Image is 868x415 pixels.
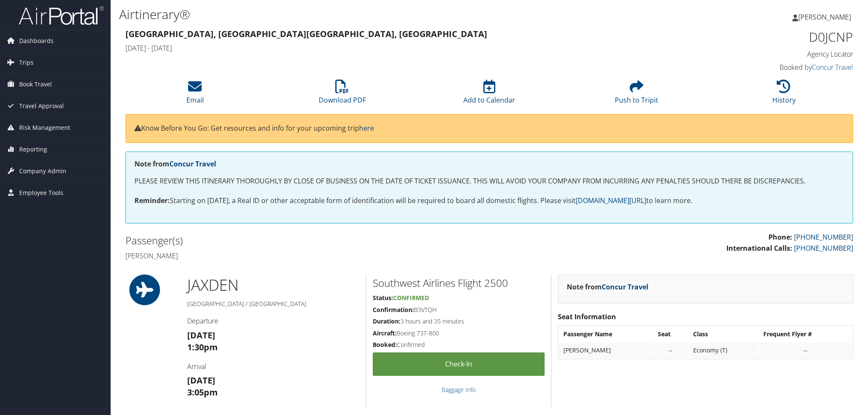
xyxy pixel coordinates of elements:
[19,160,66,182] span: Company Admin
[187,386,218,398] strong: 3:05pm
[19,52,34,73] span: Trips
[319,84,366,105] a: Download PDF
[463,84,515,105] a: Add to Calendar
[19,139,47,160] span: Reporting
[373,329,397,337] strong: Aircraft:
[658,346,684,354] div: --
[763,346,848,354] div: --
[792,4,859,30] a: [PERSON_NAME]
[798,12,851,22] span: [PERSON_NAME]
[726,243,792,253] strong: International Calls:
[442,386,476,394] a: Baggage Info
[576,196,646,205] a: [DOMAIN_NAME][URL]
[186,84,204,105] a: Email
[134,196,170,205] strong: Reminder:
[681,63,853,72] h4: Booked by
[615,84,658,105] a: Push to Tripit
[681,28,853,46] h1: D0JCNP
[187,362,360,371] h4: Arrival
[654,326,688,342] th: Seat
[681,49,853,59] h4: Agency Locator
[19,6,104,26] img: airportal-logo.png
[559,343,653,358] td: [PERSON_NAME]
[373,352,545,376] a: Check-in
[373,317,545,326] h5: 3 hours and 35 minutes
[373,306,545,314] h5: B3VTQH
[187,375,215,386] strong: [DATE]
[19,117,70,138] span: Risk Management
[689,326,758,342] th: Class
[169,159,216,169] a: Concur Travel
[373,341,397,349] strong: Booked:
[558,312,616,321] strong: Seat Information
[373,341,545,349] h5: Confirmed
[126,43,668,53] h4: [DATE] - [DATE]
[559,326,653,342] th: Passenger Name
[373,294,393,302] strong: Status:
[187,316,360,326] h4: Departure
[134,159,216,169] strong: Note from
[19,74,52,95] span: Book Travel
[187,341,218,353] strong: 1:30pm
[373,329,545,338] h5: Boeing 737-800
[373,317,400,325] strong: Duration:
[134,123,844,134] p: Know Before You Go: Get resources and info for your upcoming trip
[187,329,215,341] strong: [DATE]
[126,28,487,40] strong: [GEOGRAPHIC_DATA], [GEOGRAPHIC_DATA] [GEOGRAPHIC_DATA], [GEOGRAPHIC_DATA]
[768,232,792,242] strong: Phone:
[187,300,360,308] h5: [GEOGRAPHIC_DATA] / [GEOGRAPHIC_DATA]
[393,294,429,302] span: Confirmed
[119,6,613,23] h1: Airtinerary®
[19,95,64,117] span: Travel Approval
[689,343,758,358] td: Economy (T)
[602,282,648,292] a: Concur Travel
[373,306,414,314] strong: Confirmation:
[567,282,648,292] strong: Note from
[126,251,483,260] h4: [PERSON_NAME]
[19,182,63,203] span: Employee Tools
[794,243,853,253] a: [PHONE_NUMBER]
[359,123,374,133] a: here
[134,195,844,206] p: Starting on [DATE], a Real ID or other acceptable form of identification will be required to boar...
[812,63,853,72] a: Concur Travel
[134,176,844,187] p: PLEASE REVIEW THIS ITINERARY THOROUGHLY BY CLOSE OF BUSINESS ON THE DATE OF TICKET ISSUANCE. THIS...
[19,30,54,52] span: Dashboards
[373,276,545,290] h2: Southwest Airlines Flight 2500
[126,233,483,248] h2: Passenger(s)
[759,326,852,342] th: Frequent Flyer #
[772,84,796,105] a: History
[187,275,360,296] h1: JAX DEN
[794,232,853,242] a: [PHONE_NUMBER]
